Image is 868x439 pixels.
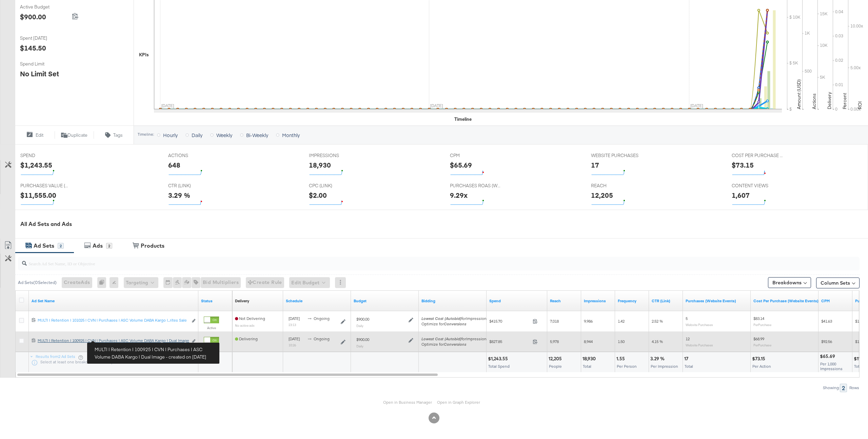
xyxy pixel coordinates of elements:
[20,160,52,170] div: $1,243.55
[201,298,230,304] a: Shows the current state of your Ad Set.
[20,35,71,41] span: Spent [DATE]
[849,385,860,390] div: Rows
[549,364,562,369] span: People
[684,356,690,362] div: 17
[289,343,296,347] sub: 10:26
[289,316,300,321] span: [DATE]
[591,183,642,189] span: REACH
[450,160,472,170] div: $65.69
[27,254,781,267] input: Search Ad Set Name, ID or Objective
[444,342,466,347] em: Conversions
[58,243,64,249] div: 2
[686,336,690,341] span: 12
[823,385,840,390] div: Showing:
[383,400,432,405] a: Open in Business Manager
[753,298,818,304] a: The average cost for each purchase tracked by your Custom Audience pixel on your website after pe...
[752,364,771,369] span: Per Action
[354,298,416,304] a: Shows the current budget of Ad Set.
[421,321,489,327] div: Optimize for
[421,316,489,321] span: for Impressions
[20,4,71,10] span: Active Budget
[421,316,461,321] em: Lowest Cost (Autobid)
[549,356,564,362] div: 12,205
[235,298,249,304] div: Delivery
[204,326,219,330] label: Active
[550,319,559,324] span: 7,018
[584,339,593,344] span: 8,944
[618,339,625,344] span: 1.50
[652,319,663,324] span: 2.52 %
[686,323,713,327] sub: Website Purchases
[732,190,750,200] div: 1,607
[18,280,57,286] div: Ad Sets ( 0 Selected)
[235,298,249,304] a: Reflects the ability of your Ad Set to achieve delivery based on ad states, schedule and budget.
[489,319,530,324] span: $415.70
[309,183,360,189] span: CPC (LINK)
[753,316,764,321] span: $83.14
[421,336,489,341] span: for Impressions
[235,323,255,327] sub: No active ads
[489,339,530,344] span: $827.85
[168,152,219,159] span: ACTIONS
[139,52,149,58] div: KPIs
[286,298,348,304] a: Shows when your Ad Set is scheduled to deliver.
[20,190,56,200] div: $11,555.00
[168,183,219,189] span: CTR (LINK)
[55,131,94,139] button: Duplicate
[811,93,817,109] text: Actions
[93,242,103,250] div: Ads
[309,160,331,170] div: 18,930
[20,12,46,22] div: $900.00
[163,132,178,138] span: Hourly
[618,319,625,324] span: 1.42
[309,152,360,159] span: IMPRESSIONS
[488,356,510,362] div: $1,243.55
[584,298,612,304] a: The number of times your ad was served. On mobile apps an ad is counted as served the first time ...
[821,298,850,304] a: The average cost you've paid to have 1,000 impressions of your ad.
[20,183,71,189] span: PURCHASES VALUE (WEBSITE EVENTS)
[38,338,188,345] a: MULTI | Retention | 100925 | CVN | Purchases | ASC Volume DABA Kargo | Dual Image
[34,242,54,250] div: Ad Sets
[137,132,154,137] div: Timeline:
[454,116,472,122] div: Timeline
[826,92,832,109] text: Delivery
[732,183,783,189] span: CONTENT VIEWS
[246,132,268,138] span: Bi-Weekly
[650,356,667,362] div: 3.29 %
[38,318,188,325] a: MULTI | Retention | 101025 | CVN | Purchases | ASC Volume DABA Kargo |...rites Sale
[450,183,501,189] span: PURCHASES ROAS (WEBSITE EVENTS)
[20,152,71,159] span: SPEND
[36,132,43,138] span: Edit
[768,277,811,288] button: Breakdowns
[591,152,642,159] span: WEBSITE PURCHASES
[686,298,748,304] a: The number of times a purchase was made tracked by your Custom Audience pixel on your website aft...
[356,344,363,348] sub: Daily
[686,316,688,321] span: 5
[282,132,300,138] span: Monthly
[309,190,327,200] div: $2.00
[216,132,232,138] span: Weekly
[15,131,55,139] button: Edit
[840,384,847,392] div: 2
[584,319,593,324] span: 9,986
[38,338,188,343] div: MULTI | Retention | 100925 | CVN | Purchases | ASC Volume DABA Kargo | Dual Image
[732,160,754,170] div: $73.15
[796,79,802,109] text: Amount (USD)
[842,93,848,109] text: Percent
[583,364,591,369] span: Total
[168,190,190,200] div: 3.29 %
[192,132,202,138] span: Daily
[820,353,837,360] div: $65.69
[616,356,627,362] div: 1.55
[652,339,663,344] span: 4.15 %
[820,361,843,371] span: Per 1,000 Impressions
[488,364,510,369] span: Total Spend
[421,342,489,347] div: Optimize for
[437,400,480,405] a: Open in Graph Explorer
[821,319,832,324] span: $41.63
[753,323,771,327] sub: Per Purchase
[356,337,369,342] div: $900.00
[732,152,783,159] span: COST PER PURCHASE (WEBSITE EVENTS)
[450,190,468,200] div: 9.29x
[235,336,258,341] span: Delivering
